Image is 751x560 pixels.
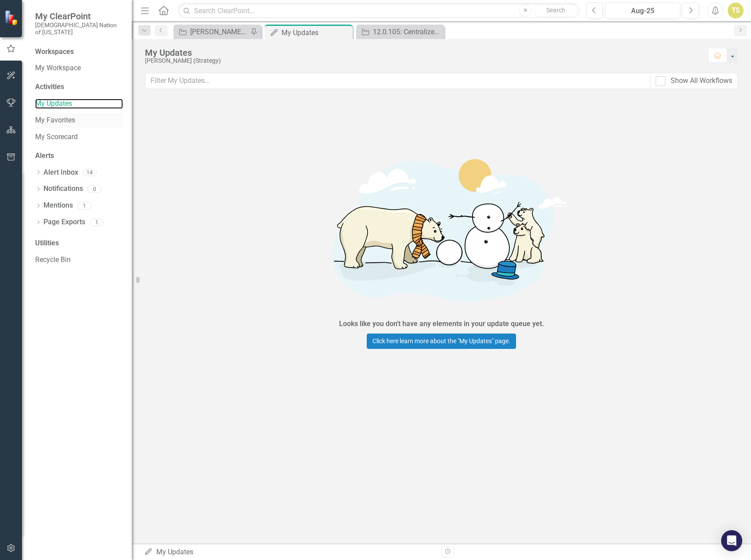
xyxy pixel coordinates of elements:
a: Mentions [43,201,73,211]
div: 12.0.105: Centralized Call Center & Scheduling (Health) [373,26,442,37]
a: My Workspace [35,63,123,73]
div: [PERSON_NAME] (Strategy) [145,57,699,64]
a: 12.0.105: Centralized Call Center & Scheduling (Health) [358,26,442,37]
a: Recycle Bin [35,255,123,265]
div: Workspaces [35,47,74,57]
button: TS [728,3,744,18]
button: Search [534,4,578,17]
div: My Updates [144,547,435,557]
a: Alert Inbox [43,168,78,178]
div: Open Intercom Messenger [721,530,742,551]
span: Search [546,7,565,14]
img: ClearPoint Strategy [4,10,20,25]
div: 1 [77,202,91,209]
div: Activities [35,82,123,92]
div: Aug-25 [608,6,677,16]
div: 1 [90,219,104,226]
a: Notifications [43,184,83,194]
div: My Updates [282,27,350,38]
small: [DEMOGRAPHIC_DATA] Nation of [US_STATE] [35,22,123,36]
input: Search ClearPoint... [178,3,580,18]
a: [PERSON_NAME] SO's [176,26,248,37]
input: Filter My Updates... [145,73,650,89]
div: 0 [87,185,101,193]
div: My Updates [145,48,699,57]
div: Alerts [35,151,123,161]
a: My Favorites [35,115,123,126]
div: [PERSON_NAME] SO's [190,26,248,37]
span: My ClearPoint [35,11,123,22]
a: Click here learn more about the "My Updates" page. [367,334,516,349]
img: Getting started [310,141,573,317]
a: Page Exports [43,217,85,227]
a: My Updates [35,99,123,109]
div: Looks like you don't have any elements in your update queue yet. [339,319,544,329]
button: Aug-25 [605,3,680,18]
div: Utilities [35,238,123,248]
div: 14 [83,169,97,176]
div: Show All Workflows [671,76,732,86]
a: My Scorecard [35,132,123,142]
